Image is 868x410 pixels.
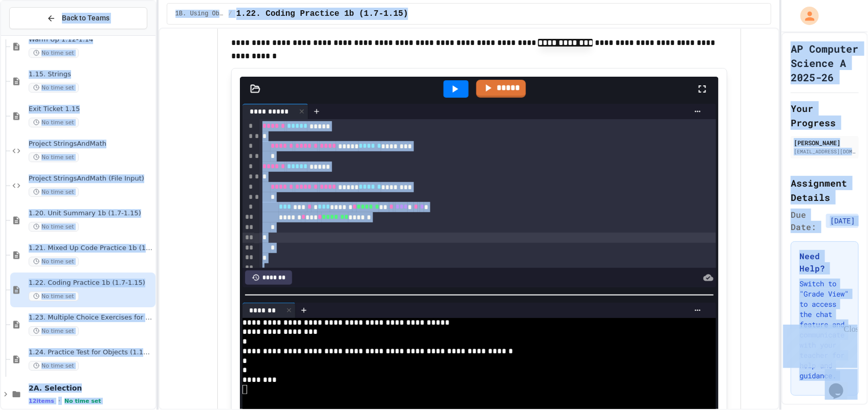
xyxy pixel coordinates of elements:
[29,83,79,93] span: No time set
[58,397,60,405] span: •
[29,174,153,183] span: Project StringsAndMath (File Input)
[29,291,79,301] span: No time set
[62,13,109,24] span: Back to Teams
[826,214,859,228] span: [DATE]
[4,4,71,65] div: Chat with us now!Close
[29,383,153,393] span: 2A. Selection
[799,279,850,381] p: Switch to "Grade View" to access the chat feature and communicate with your teacher for help and ...
[783,325,858,368] iframe: chat widget
[29,35,153,44] span: Warm Up 1.12-1.14
[791,41,859,84] h1: AP Computer Science A 2025-26
[29,118,79,127] span: No time set
[236,8,408,20] span: 1.22. Coding Practice 1b (1.7-1.15)
[29,313,153,322] span: 1.23. Multiple Choice Exercises for Unit 1b (1.9-1.15)
[64,398,101,404] span: No time set
[29,209,153,218] span: 1.20. Unit Summary 1b (1.7-1.15)
[791,209,822,233] span: Due Date:
[29,187,79,197] span: No time set
[29,105,153,113] span: Exit Ticket 1.15
[790,4,821,28] div: My Account
[791,101,859,130] h2: Your Progress
[29,348,153,357] span: 1.24. Practice Test for Objects (1.12-1.14)
[794,138,856,147] div: [PERSON_NAME]
[799,250,850,275] h3: Need Help?
[825,369,858,400] iframe: chat widget
[29,257,79,266] span: No time set
[29,326,79,336] span: No time set
[29,152,79,162] span: No time set
[29,361,79,371] span: No time set
[29,279,153,287] span: 1.22. Coding Practice 1b (1.7-1.15)
[29,70,153,79] span: 1.15. Strings
[791,176,859,204] h2: Assignment Details
[175,10,225,18] span: 1B. Using Objects
[229,10,232,18] span: /
[29,398,54,404] span: 12 items
[29,222,79,232] span: No time set
[29,48,79,58] span: No time set
[9,7,147,29] button: Back to Teams
[29,140,153,148] span: Project StringsAndMath
[794,148,856,155] div: [EMAIL_ADDRESS][DOMAIN_NAME]
[29,244,153,253] span: 1.21. Mixed Up Code Practice 1b (1.7-1.15)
